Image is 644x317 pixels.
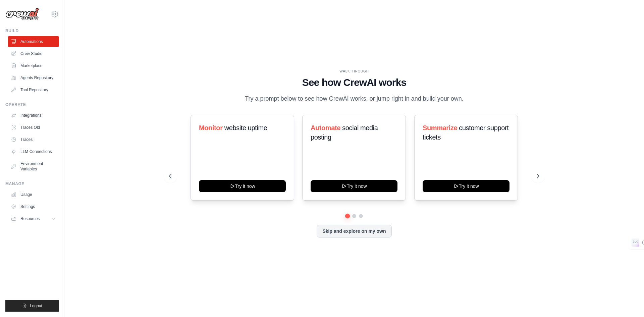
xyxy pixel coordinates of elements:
[8,60,59,71] a: Marketplace
[8,85,59,95] a: Tool Repository
[5,102,59,107] div: Operate
[169,69,539,74] div: WALKTHROUGH
[199,124,223,131] span: Monitor
[8,134,59,145] a: Traces
[311,124,340,131] span: Automate
[199,180,286,192] button: Try it now
[224,124,267,131] span: website uptime
[8,48,59,59] a: Crew Studio
[8,146,59,157] a: LLM Connections
[610,285,644,317] iframe: Chat Widget
[169,76,539,89] h1: See how CrewAI works
[8,72,59,83] a: Agents Repository
[423,124,508,141] span: customer support tickets
[8,36,59,47] a: Automations
[20,216,40,221] span: Resources
[317,225,391,237] button: Skip and explore on my own
[5,300,59,312] button: Logout
[5,181,59,187] div: Manage
[8,189,59,200] a: Usage
[8,158,59,174] a: Environment Variables
[311,180,397,192] button: Try it now
[8,122,59,133] a: Traces Old
[241,94,467,104] p: Try a prompt below to see how CrewAI works, or jump right in and build your own.
[423,124,457,131] span: Summarize
[5,8,39,20] img: Logo
[5,28,59,34] div: Build
[8,201,59,212] a: Settings
[311,124,378,141] span: social media posting
[8,110,59,121] a: Integrations
[423,180,509,192] button: Try it now
[8,213,59,224] button: Resources
[30,303,42,309] span: Logout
